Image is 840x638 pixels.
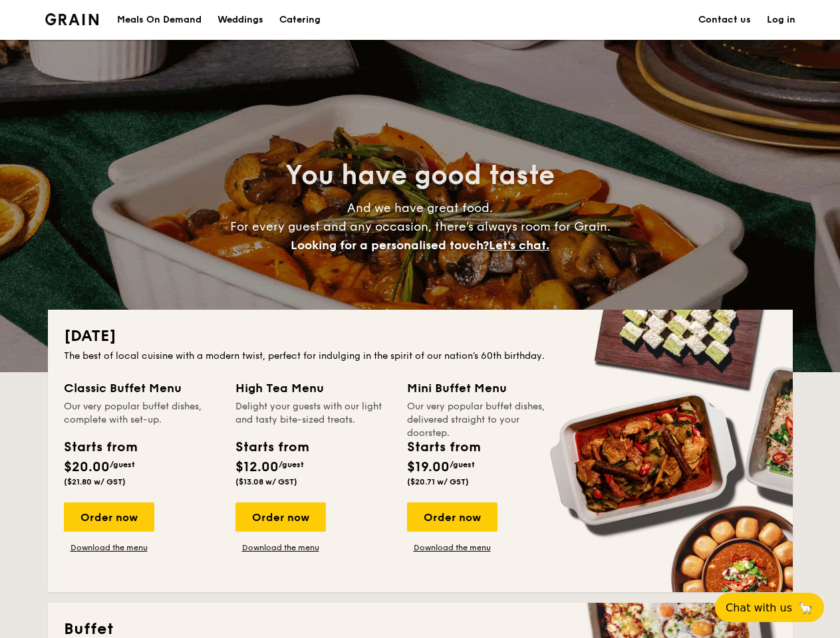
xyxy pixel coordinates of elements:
div: Starts from [235,437,308,457]
h2: [DATE] [64,326,777,347]
div: Starts from [407,437,480,457]
button: Chat with us🦙 [715,593,824,622]
span: ($13.08 w/ GST) [235,477,297,486]
div: Order now [64,502,154,532]
img: Grain [45,13,99,25]
div: Classic Buffet Menu [64,379,219,397]
span: You have good taste [285,159,555,191]
div: Starts from [64,437,136,457]
div: Delight your guests with our light and tasty bite-sized treats. [235,400,391,427]
span: Chat with us [726,601,792,614]
span: /guest [450,460,475,469]
div: Order now [407,502,497,532]
div: The best of local cuisine with a modern twist, perfect for indulging in the spirit of our nation’... [64,350,777,363]
a: Download the menu [64,542,154,553]
span: 🦙 [797,600,813,615]
span: /guest [279,460,304,469]
span: Looking for a personalised touch? [291,238,489,253]
div: Our very popular buffet dishes, delivered straight to your doorstep. [407,400,563,427]
span: Let's chat. [489,238,549,253]
div: Mini Buffet Menu [407,379,563,397]
span: ($21.80 w/ GST) [64,477,126,486]
div: Order now [235,502,326,532]
span: $12.00 [235,459,279,475]
span: /guest [110,460,135,469]
a: Logotype [45,13,99,25]
a: Download the menu [407,542,497,553]
div: High Tea Menu [235,379,391,397]
span: $19.00 [407,459,450,475]
span: $20.00 [64,459,110,475]
span: ($20.71 w/ GST) [407,477,469,486]
div: Our very popular buffet dishes, complete with set-up. [64,400,219,427]
span: And we have great food. For every guest and any occasion, there’s always room for Grain. [230,201,611,253]
a: Download the menu [235,542,326,553]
